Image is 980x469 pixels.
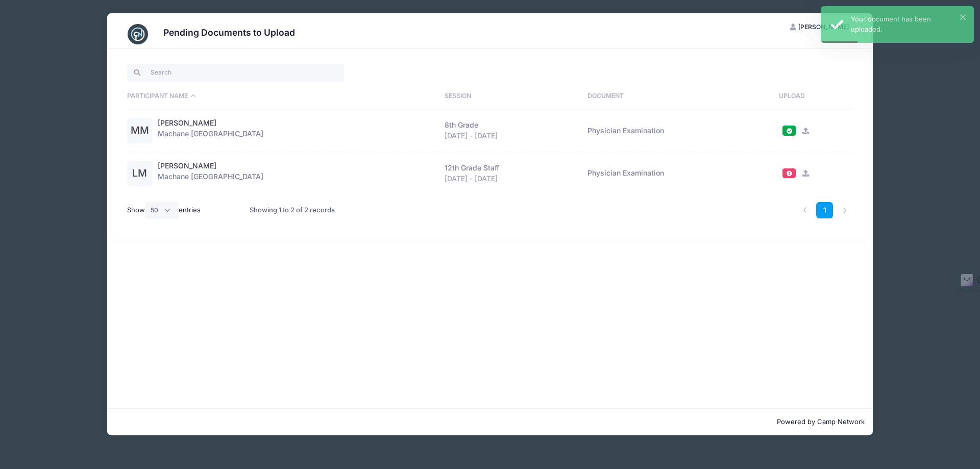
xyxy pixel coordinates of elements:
[158,161,216,171] a: [PERSON_NAME]
[250,199,335,222] div: Showing 1 to 2 of 2 records
[445,163,578,174] div: 12th Grade Staff
[816,202,833,219] a: 1
[145,202,179,219] select: Showentries
[127,127,153,135] a: MM
[445,174,578,184] div: [DATE] - [DATE]
[127,202,201,219] label: Show entries
[158,118,435,143] div: Machane [GEOGRAPHIC_DATA]
[127,161,153,186] div: LM
[445,131,578,141] div: [DATE] - [DATE]
[158,118,216,129] a: [PERSON_NAME]
[128,24,148,44] img: CampNetwork
[851,14,966,34] div: Your document has been uploaded.
[127,64,344,81] input: Search
[798,23,849,31] span: [PERSON_NAME]
[445,120,578,131] div: 8th Grade
[158,161,435,186] div: Machane [GEOGRAPHIC_DATA]
[582,152,774,194] td: Physician Examination
[115,417,865,427] p: Powered by Camp Network
[781,18,858,36] button: [PERSON_NAME]
[163,27,295,38] h3: Pending Documents to Upload
[582,83,774,110] th: Document: activate to sort column ascending
[127,169,153,178] a: LM
[127,83,439,110] th: Participant Name: activate to sort column descending
[960,14,966,20] button: ×
[439,83,582,110] th: Session: activate to sort column ascending
[582,110,774,153] td: Physician Examination
[127,118,153,143] div: MM
[774,83,853,110] th: Upload: activate to sort column ascending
